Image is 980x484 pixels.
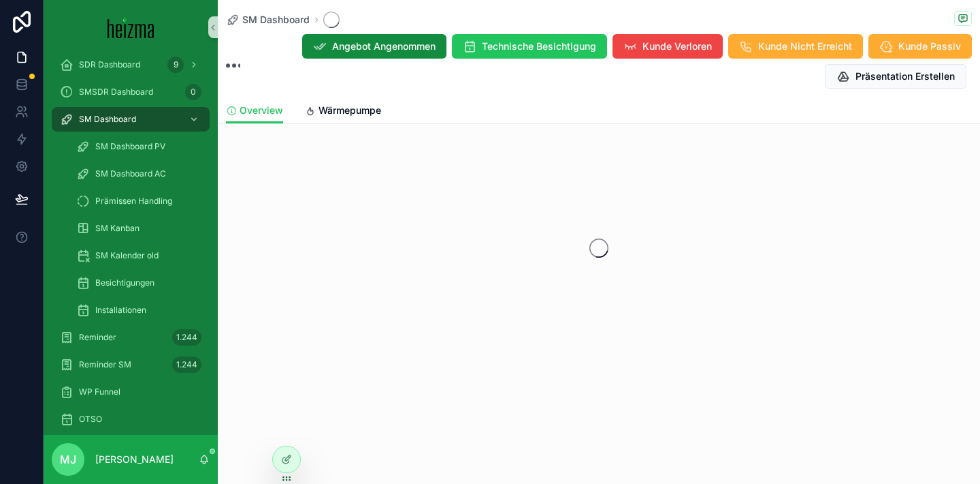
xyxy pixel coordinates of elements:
[52,107,210,132] a: SM Dashboard
[79,414,102,425] span: OTSO
[108,16,154,38] img: App logo
[68,271,210,295] a: Besichtigungen
[825,64,966,89] button: Präsentation Erstellen
[185,84,201,100] div: 0
[240,104,283,117] span: Overview
[95,277,154,288] span: Besichtigungen
[95,196,172,207] span: Prämissen Handling
[95,250,159,261] span: SM Kalender old
[60,451,76,468] span: MJ
[172,357,201,373] div: 1.244
[68,216,210,241] a: SM Kanban
[855,70,955,83] span: Präsentation Erstellen
[452,34,607,59] button: Technische Besichtigung
[482,40,596,53] span: Technische Besichtigung
[68,243,210,268] a: SM Kalender old
[52,325,210,350] a: Reminder1.244
[68,162,210,186] a: SM Dashboard AC
[52,407,210,432] a: OTSO
[728,34,863,59] button: Kunde Nicht Erreicht
[95,305,146,316] span: Installationen
[302,34,446,59] button: Angebot Angenommen
[68,189,210,213] a: Prämissen Handling
[172,329,201,346] div: 1.244
[79,87,153,97] span: SMSDR Dashboard
[95,141,165,152] span: SM Dashboard PV
[226,98,283,124] a: Overview
[68,298,210,322] a: Installationen
[226,13,310,27] a: SM Dashboard
[612,34,723,59] button: Kunde Verloren
[52,52,210,77] a: SDR Dashboard9
[898,40,961,53] span: Kunde Passiv
[305,98,381,125] a: Wärmepumpe
[52,352,210,377] a: Reminder SM1.244
[79,332,116,343] span: Reminder
[332,40,436,53] span: Angebot Angenommen
[242,13,310,27] span: SM Dashboard
[79,387,120,397] span: WP Funnel
[95,453,174,466] p: [PERSON_NAME]
[44,55,218,435] div: scrollable content
[758,40,852,53] span: Kunde Nicht Erreicht
[52,80,210,104] a: SMSDR Dashboard0
[68,134,210,159] a: SM Dashboard PV
[868,34,972,59] button: Kunde Passiv
[167,57,184,73] div: 9
[318,104,381,117] span: Wärmepumpe
[52,380,210,404] a: WP Funnel
[95,223,140,234] span: SM Kanban
[79,359,131,370] span: Reminder SM
[79,114,136,125] span: SM Dashboard
[79,59,140,70] span: SDR Dashboard
[642,40,712,53] span: Kunde Verloren
[95,168,166,179] span: SM Dashboard AC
